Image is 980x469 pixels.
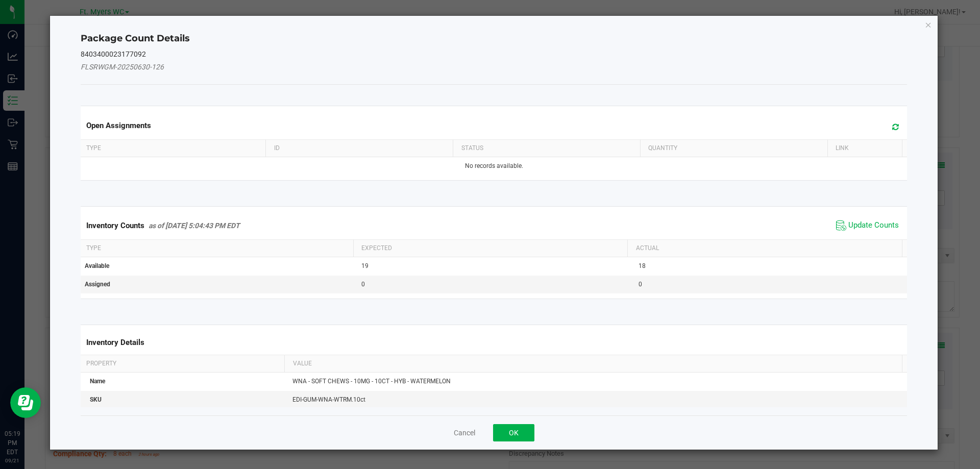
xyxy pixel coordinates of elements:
[85,281,110,288] span: Assigned
[848,220,899,231] span: Update Counts
[925,18,932,31] button: Close
[636,244,659,252] span: Actual
[454,428,475,438] button: Cancel
[86,360,116,367] span: Property
[86,144,101,152] span: Type
[81,32,908,45] h4: Package Count Details
[10,387,41,418] iframe: Resource center
[149,221,240,230] span: as of [DATE] 5:04:43 PM EDT
[85,262,109,269] span: Available
[361,244,392,252] span: Expected
[81,63,908,71] h5: FLSRWGM-20250630-126
[361,262,369,269] span: 19
[639,262,646,269] span: 18
[81,51,908,58] h5: 8403400023177092
[90,396,102,403] span: SKU
[292,396,365,403] span: EDI-GUM-WNA-WTRM.10ct
[639,281,642,288] span: 0
[493,424,534,441] button: OK
[293,360,312,367] span: Value
[836,144,849,152] span: Link
[86,244,101,252] span: Type
[79,157,910,175] td: No records available.
[86,121,151,130] span: Open Assignments
[274,144,280,152] span: ID
[292,378,451,385] span: WNA - SOFT CHEWS - 10MG - 10CT - HYB - WATERMELON
[86,338,144,347] span: Inventory Details
[86,221,144,230] span: Inventory Counts
[90,378,105,385] span: Name
[361,281,365,288] span: 0
[461,144,483,152] span: Status
[648,144,677,152] span: Quantity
